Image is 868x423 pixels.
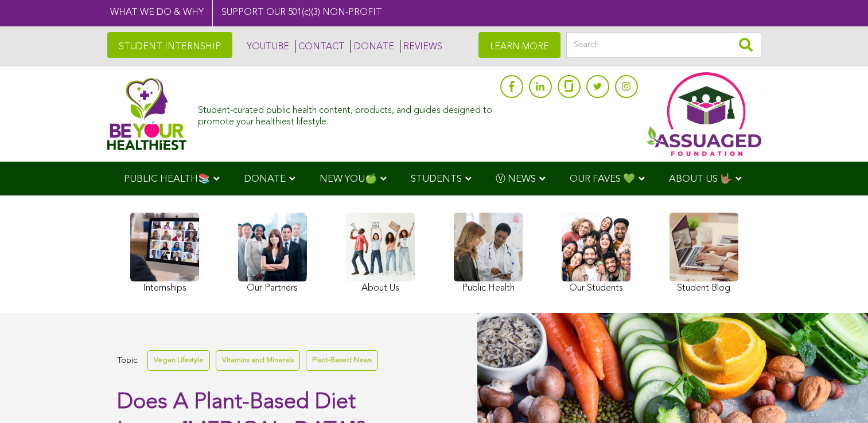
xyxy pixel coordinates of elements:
[198,100,494,127] div: Student-curated public health content, products, and guides designed to promote your healthiest l...
[570,174,635,184] span: OUR FAVES 💚
[320,174,377,184] span: NEW YOU🍏
[147,350,210,370] a: Vegan Lifestyle
[107,162,761,195] div: Navigation Menu
[400,40,442,53] a: REVIEWS
[351,40,394,53] a: DONATE
[306,350,378,370] a: Plant-Based News
[811,368,868,423] iframe: Chat Widget
[107,32,232,58] a: STUDENT INTERNSHIP
[478,32,560,58] a: LEARN MORE
[244,174,286,184] span: DONATE
[124,174,210,184] span: PUBLIC HEALTH📚
[669,174,732,184] span: ABOUT US 🤟🏽
[496,174,536,184] span: Ⓥ NEWS
[295,40,345,53] a: CONTACT
[647,72,761,156] img: Assuaged App
[107,77,187,150] img: Assuaged
[565,80,573,92] img: glassdoor
[411,174,462,184] span: STUDENTS
[566,32,761,58] input: Search
[216,350,300,370] a: Vitamins and Minerals
[244,40,289,53] a: YOUTUBE
[117,353,139,369] span: Topic:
